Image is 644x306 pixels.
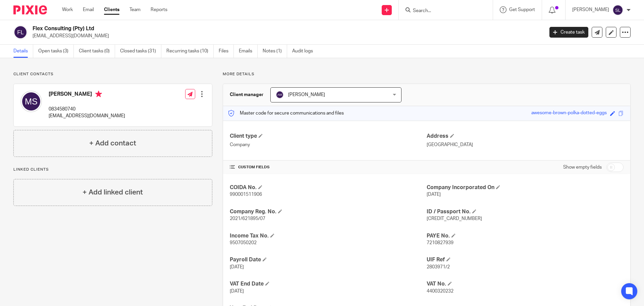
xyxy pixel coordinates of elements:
[230,165,427,170] h4: CUSTOM FIELDS
[49,91,125,99] h4: [PERSON_NAME]
[427,265,450,269] span: 2803971/2
[33,25,438,32] h2: Flex Consulting (Pty) Ltd
[83,6,94,13] a: Email
[230,91,264,98] h3: Client manager
[509,7,535,12] span: Get Support
[531,110,607,117] div: awesome-brown-polka-dotted-eggs
[427,141,624,148] p: [GEOGRAPHIC_DATA]
[230,280,427,288] h4: VAT End Date
[13,25,28,39] img: svg%3E
[62,6,73,13] a: Work
[263,45,287,58] a: Notes (1)
[13,167,212,172] p: Linked clients
[230,184,427,191] h4: COIDA No.
[239,45,258,58] a: Emails
[230,192,262,197] span: 990001511906
[427,232,624,239] h4: PAYE No.
[563,164,602,171] label: Show empty fields
[120,45,161,58] a: Closed tasks (31)
[95,91,102,97] i: Primary
[427,184,624,191] h4: Company Incorporated On
[219,45,234,58] a: Files
[13,72,212,77] p: Client contacts
[49,113,125,119] p: [EMAIL_ADDRESS][DOMAIN_NAME]
[230,265,244,269] span: [DATE]
[230,141,427,148] p: Company
[151,6,167,13] a: Reports
[166,45,214,58] a: Recurring tasks (10)
[427,133,624,140] h4: Address
[79,45,115,58] a: Client tasks (0)
[33,33,539,39] p: [EMAIL_ADDRESS][DOMAIN_NAME]
[288,92,325,97] span: [PERSON_NAME]
[549,27,588,38] a: Create task
[20,91,42,112] img: svg%3E
[427,289,453,294] span: 4400320232
[427,256,624,263] h4: UIF Ref
[230,232,427,239] h4: Income Tax No.
[104,6,119,13] a: Clients
[49,106,125,113] p: 0834580740
[129,6,141,13] a: Team
[427,192,441,197] span: [DATE]
[427,208,624,215] h4: ID / Passport No.
[230,289,244,294] span: [DATE]
[13,5,47,14] img: Pixie
[230,208,427,215] h4: Company Reg. No.
[427,216,482,221] span: [CREDIT_CARD_NUMBER]
[83,187,143,198] h4: + Add linked client
[612,5,623,15] img: svg%3E
[230,133,427,140] h4: Client type
[572,6,609,13] p: [PERSON_NAME]
[230,256,427,263] h4: Payroll Date
[230,241,257,245] span: 9507050202
[230,216,265,221] span: 2021/621895/07
[223,72,631,77] p: More details
[427,280,624,288] h4: VAT No.
[38,45,74,58] a: Open tasks (3)
[276,91,284,99] img: svg%3E
[228,110,344,117] p: Master code for secure communications and files
[427,241,453,245] span: 7210827939
[292,45,318,58] a: Audit logs
[13,45,33,58] a: Details
[412,8,473,14] input: Search
[89,138,136,148] h4: + Add contact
